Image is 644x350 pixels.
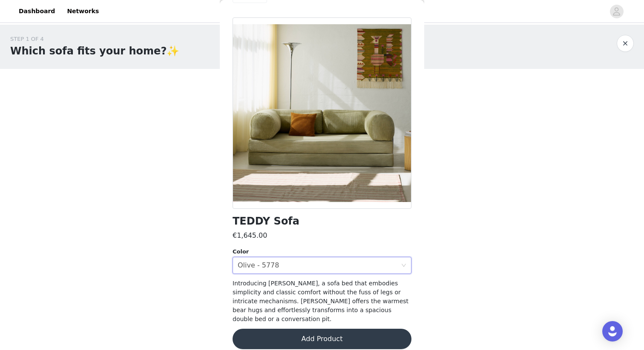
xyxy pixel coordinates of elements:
h1: Which sofa fits your home?✨ [10,43,179,59]
h3: €1,645.00 [233,230,267,241]
div: STEP 1 OF 4 [10,35,179,43]
span: Introducing [PERSON_NAME], a sofa bed that embodies simplicity and classic comfort without the fu... [233,280,408,322]
h1: TEDDY Sofa [233,216,299,227]
a: Networks [62,2,104,21]
div: Olive - 5778 [238,257,279,273]
div: Open Intercom Messenger [602,321,623,341]
div: Color [233,248,411,256]
button: Add Product [233,329,411,349]
div: avatar [612,5,621,18]
a: Dashboard [14,2,60,21]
